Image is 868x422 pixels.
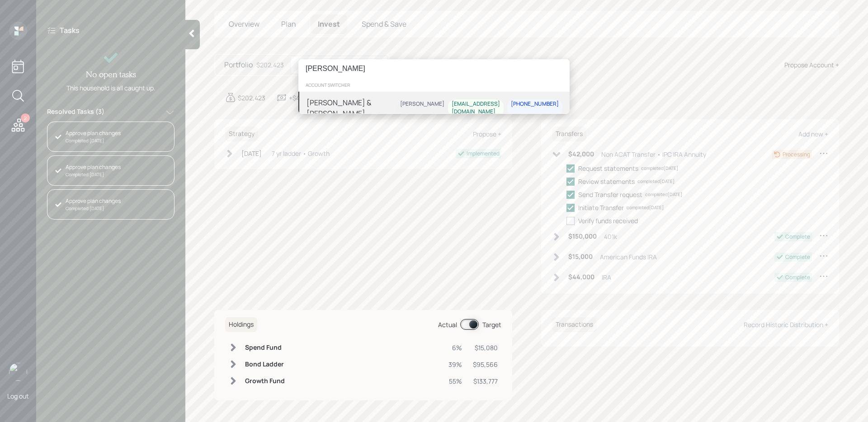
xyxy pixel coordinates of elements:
input: Type a command or search… [298,59,570,78]
div: [EMAIL_ADDRESS][DOMAIN_NAME] [452,100,500,116]
div: account switcher [298,78,570,92]
div: [PERSON_NAME] [400,100,444,108]
div: [PERSON_NAME] & [PERSON_NAME] [307,97,396,119]
div: [PHONE_NUMBER] [511,100,559,108]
